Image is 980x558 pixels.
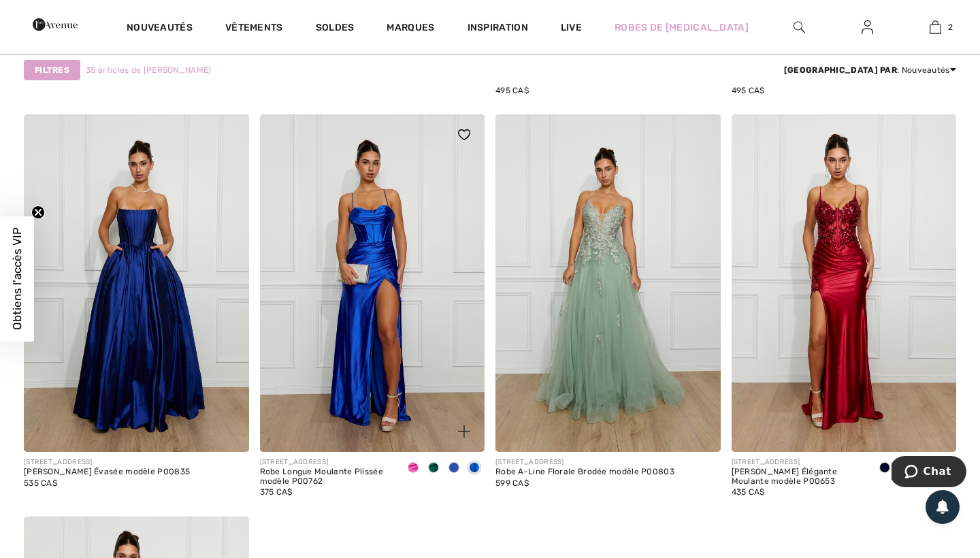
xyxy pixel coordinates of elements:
div: Emerald [423,457,444,480]
div: [PERSON_NAME] Évasée modèle P00835 [24,467,190,477]
img: recherche [794,19,805,35]
img: 1ère Avenue [33,11,78,38]
div: [STREET_ADDRESS] [732,457,864,467]
div: [STREET_ADDRESS] [495,457,674,467]
div: [PERSON_NAME] Élégante Moulante modèle P00653 [732,467,864,487]
span: 435 CA$ [732,487,765,497]
span: Obtiens l'accès VIP [10,228,24,331]
img: Robe Longue Élégante Moulante modèle P00653. Marine [732,114,957,452]
div: Fuchsia [403,457,423,480]
strong: [GEOGRAPHIC_DATA] par [784,65,897,75]
span: 375 CA$ [260,487,293,497]
img: heart_black_full.svg [458,129,470,140]
div: Robe Longue Moulante Plissée modèle P00762 [260,467,393,487]
div: [STREET_ADDRESS] [260,457,393,467]
a: Soldes [316,22,355,36]
a: Vêtements [225,22,283,36]
div: Royal blue [464,457,485,480]
img: Robe Bustier Évasée modèle P00835. Marine [24,114,249,452]
div: Robe A-Line Florale Brodée modèle P00803 [495,467,674,477]
span: 495 CA$ [495,86,529,95]
span: 535 CA$ [24,478,57,488]
a: Robes de [MEDICAL_DATA] [615,20,749,35]
div: Burgundy [444,457,464,480]
span: 599 CA$ [495,478,529,488]
a: Live [561,20,582,35]
img: Mes infos [862,19,873,35]
strong: Filtres [35,64,69,76]
iframe: Ouvre un widget dans lequel vous pouvez chatter avec l’un de nos agents [892,456,966,490]
span: 735 CA$ [24,77,56,86]
button: Close teaser [31,206,45,219]
img: Robe A-Line Florale Brodée modèle P00803. Sage green [495,114,721,452]
div: [STREET_ADDRESS] [24,457,190,467]
span: 35 articles de [PERSON_NAME] [86,64,211,76]
a: Se connecter [851,19,884,36]
img: Mon panier [930,19,941,35]
a: Nouveautés [127,22,193,36]
a: Marques [387,22,434,36]
span: Inspiration [468,22,528,36]
span: 2 [948,21,953,33]
div: Navy [875,457,895,480]
div: : Nouveautés [784,64,956,76]
img: Robe Longue Moulante Plissée modèle P00762. Noir [260,114,485,452]
a: 2 [902,19,968,35]
span: 495 CA$ [732,86,765,95]
img: plus_v2.svg [458,425,470,438]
